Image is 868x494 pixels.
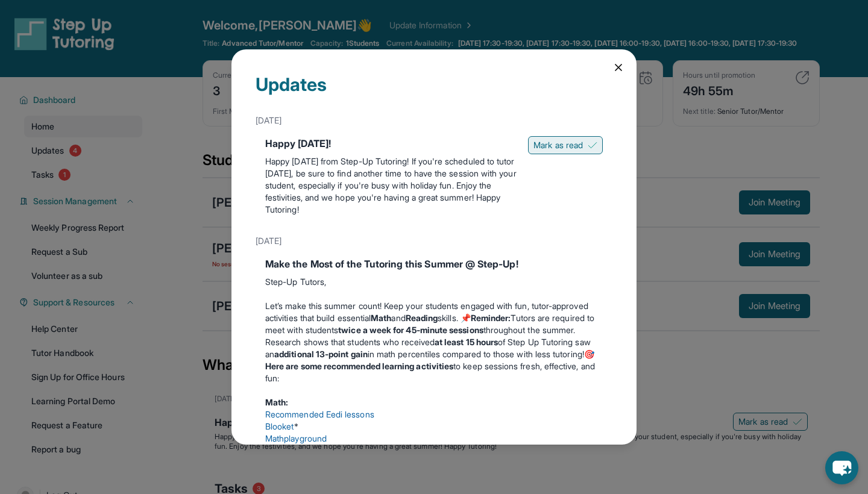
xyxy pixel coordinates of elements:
[406,313,438,323] strong: Reading
[265,155,518,216] p: Happy [DATE] from Step-Up Tutoring! If you're scheduled to tutor [DATE], be sure to find another ...
[265,421,294,431] a: Blooket
[435,337,498,347] strong: at least 15 hours
[265,397,288,407] strong: Math:
[338,325,483,335] strong: twice a week for 45-minute sessions
[533,139,583,151] span: Mark as read
[528,136,603,154] button: Mark as read
[265,433,327,443] a: Mathplayground
[265,409,374,419] a: Recommended Eedi lessons
[256,110,612,131] div: [DATE]
[265,136,518,151] div: Happy [DATE]!
[371,313,391,323] strong: Math
[265,276,603,288] p: Step-Up Tutors,
[825,451,858,484] button: chat-button
[265,300,603,336] p: Let’s make this summer count! Keep your students engaged with fun, tutor-approved activities that...
[265,257,603,271] div: Make the Most of the Tutoring this Summer @ Step-Up!
[265,336,603,384] p: Research shows that students who received of Step Up Tutoring saw an in math percentiles compared...
[265,361,453,371] strong: Here are some recommended learning activities
[588,140,597,150] img: Mark as read
[256,230,612,252] div: [DATE]
[274,349,368,359] strong: additional 13-point gain
[471,313,511,323] strong: Reminder:
[256,73,612,110] div: Updates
